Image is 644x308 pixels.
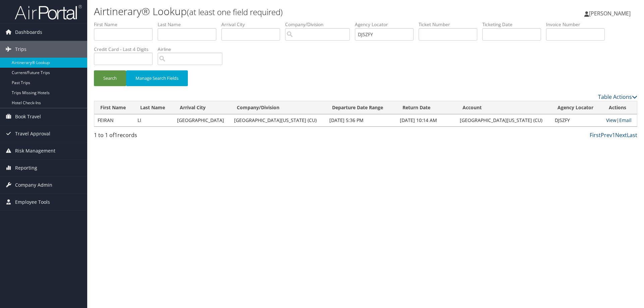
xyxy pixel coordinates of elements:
th: Account: activate to sort column ascending [457,101,552,114]
a: Prev [601,131,612,139]
a: 1 [612,131,615,139]
div: 1 to 1 of records [94,131,222,142]
a: Last [627,131,637,139]
th: Last Name: activate to sort column ascending [134,101,173,114]
span: Travel Approval [15,125,50,142]
label: Agency Locator [355,21,419,28]
td: [DATE] 10:14 AM [396,114,457,126]
td: LI [134,114,173,126]
label: Last Name [158,21,221,28]
th: First Name: activate to sort column ascending [94,101,134,114]
span: Risk Management [15,142,55,159]
th: Arrival City: activate to sort column ascending [174,101,231,114]
a: Table Actions [598,93,637,101]
label: Invoice Number [546,21,610,28]
td: | [603,114,637,126]
a: View [606,117,616,123]
td: FEIRAN [94,114,134,126]
button: Manage Search Fields [126,70,188,86]
span: [PERSON_NAME] [589,10,631,17]
span: Book Travel [15,108,41,125]
td: [DATE] 5:36 PM [326,114,396,126]
a: Next [615,131,627,139]
th: Actions [603,101,637,114]
img: airportal-logo.png [15,4,82,20]
th: Company/Division [231,101,326,114]
th: Departure Date Range: activate to sort column ascending [326,101,396,114]
span: Dashboards [15,24,42,41]
label: Arrival City [221,21,285,28]
td: DJSZFY [551,114,602,126]
th: Return Date: activate to sort column ascending [396,101,457,114]
label: Airline [158,46,227,53]
h1: Airtinerary® Lookup [94,4,456,18]
a: First [590,131,601,139]
label: Ticketing Date [482,21,546,28]
td: [GEOGRAPHIC_DATA][US_STATE] (CU) [457,114,552,126]
a: Email [619,117,632,123]
label: Credit Card - Last 4 Digits [94,46,158,53]
label: Ticket Number [419,21,482,28]
th: Agency Locator: activate to sort column ascending [551,101,602,114]
label: Company/Division [285,21,355,28]
span: Company Admin [15,177,52,193]
span: Trips [15,41,26,58]
label: First Name [94,21,158,28]
small: (at least one field required) [187,6,283,17]
a: [PERSON_NAME] [584,3,637,23]
td: [GEOGRAPHIC_DATA] [174,114,231,126]
td: [GEOGRAPHIC_DATA][US_STATE] (CU) [231,114,326,126]
span: 1 [114,131,117,139]
span: Employee Tools [15,194,50,210]
button: Search [94,70,126,86]
span: Reporting [15,160,37,176]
